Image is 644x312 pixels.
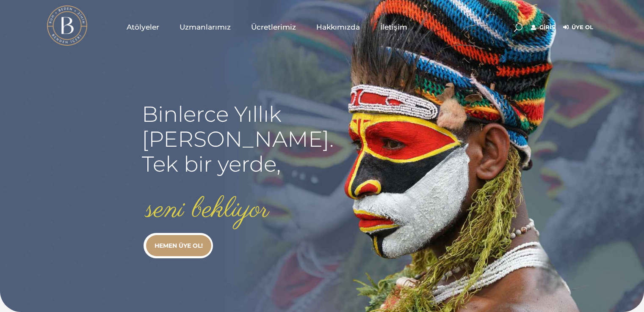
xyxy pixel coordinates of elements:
a: Uzmanlarımız [169,6,241,48]
a: HEMEN ÜYE OL! [146,235,211,256]
span: Uzmanlarımız [180,22,231,32]
a: Ücretlerimiz [241,6,306,48]
span: Ücretlerimiz [251,22,296,32]
rs-layer: Binlerce Yıllık [PERSON_NAME]. Tek bir yerde, [142,102,334,177]
span: İletişim [380,22,407,32]
rs-layer: seni bekliyor [146,194,269,226]
a: İletişim [370,6,417,48]
a: Atölyeler [116,6,169,48]
span: Hakkımızda [316,22,360,32]
a: Üye Ol [563,22,593,33]
a: Hakkımızda [306,6,370,48]
span: Atölyeler [127,22,159,32]
img: light logo [47,5,87,46]
a: Giriş [531,22,555,33]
